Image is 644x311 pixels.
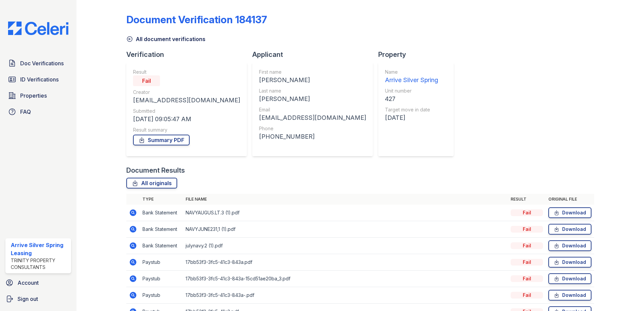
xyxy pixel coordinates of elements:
[18,279,39,287] span: Account
[385,69,438,85] a: Name Arrive Silver Spring
[5,57,71,70] a: Doc Verifications
[140,194,183,205] th: Type
[259,75,366,85] div: [PERSON_NAME]
[546,194,594,205] th: Original file
[511,209,543,216] div: Fail
[183,271,508,287] td: 17bb53f3-3fc5-41c3-843a-15cd51ae20ba_3.pdf
[126,35,205,43] a: All document verifications
[183,194,508,205] th: File name
[11,257,68,271] div: Trinity Property Consultants
[5,105,71,118] a: FAQ
[183,221,508,238] td: NAVYJUNE231,1 (1).pdf
[183,205,508,221] td: NAVYAUGUS.LT.3 (1).pdf
[385,113,438,123] div: [DATE]
[133,108,240,114] div: Submitted
[252,50,378,59] div: Applicant
[385,94,438,104] div: 427
[183,254,508,271] td: 17bb53f3-3fc5-41c3-843a.pdf
[511,292,543,299] div: Fail
[126,13,267,26] div: Document Verification 184137
[140,271,183,287] td: Paystub
[511,259,543,266] div: Fail
[385,69,438,75] div: Name
[259,132,366,141] div: [PHONE_NUMBER]
[259,125,366,132] div: Phone
[140,221,183,238] td: Bank Statement
[259,69,366,75] div: First name
[548,273,591,284] a: Download
[3,292,74,306] a: Sign out
[133,127,240,133] div: Result summary
[259,88,366,94] div: Last name
[133,69,240,75] div: Result
[140,205,183,221] td: Bank Statement
[133,114,240,124] div: [DATE] 09:05:47 AM
[259,113,366,123] div: [EMAIL_ADDRESS][DOMAIN_NAME]
[133,96,240,105] div: [EMAIL_ADDRESS][DOMAIN_NAME]
[133,89,240,96] div: Creator
[548,240,591,251] a: Download
[5,89,71,102] a: Properties
[259,94,366,104] div: [PERSON_NAME]
[3,22,74,35] img: CE_Logo_Blue-a8612792a0a2168367f1c8372b55b34899dd931a85d93a1a3d3e32e68fde9ad4.png
[140,238,183,254] td: Bank Statement
[140,254,183,271] td: Paystub
[133,75,160,86] div: Fail
[5,73,71,86] a: ID Verifications
[3,276,74,289] a: Account
[20,59,64,67] span: Doc Verifications
[18,295,38,303] span: Sign out
[11,241,68,257] div: Arrive Silver Spring Leasing
[385,106,438,113] div: Target move in date
[259,106,366,113] div: Email
[126,166,185,175] div: Document Results
[511,275,543,282] div: Fail
[378,50,459,59] div: Property
[385,88,438,94] div: Unit number
[385,75,438,85] div: Arrive Silver Spring
[508,194,546,205] th: Result
[511,242,543,249] div: Fail
[548,224,591,235] a: Download
[20,92,47,100] span: Properties
[183,287,508,304] td: 17bb53f3-3fc5-41c3-843a-.pdf
[126,178,177,188] a: All originals
[20,75,59,83] span: ID Verifications
[133,135,190,145] a: Summary PDF
[126,50,252,59] div: Verification
[511,226,543,233] div: Fail
[183,238,508,254] td: julynavy.2 (1).pdf
[140,287,183,304] td: Paystub
[548,207,591,218] a: Download
[20,108,31,116] span: FAQ
[548,290,591,301] a: Download
[548,257,591,268] a: Download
